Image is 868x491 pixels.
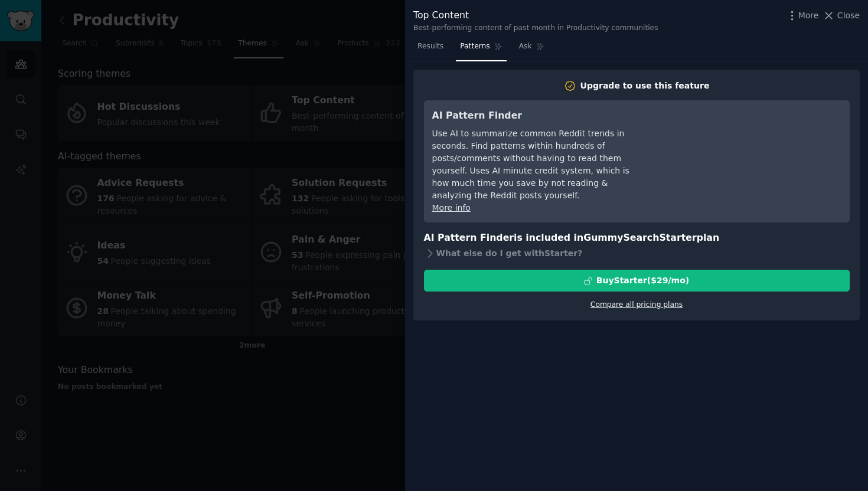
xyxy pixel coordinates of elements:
[515,37,549,61] a: Ask
[798,9,819,22] span: More
[413,23,658,34] div: Best-performing content of past month in Productivity communities
[596,274,689,287] div: Buy Starter ($ 29 /mo )
[424,245,850,261] div: What else do I get with Starter ?
[413,37,448,61] a: Results
[417,41,443,52] span: Results
[580,80,710,92] div: Upgrade to use this feature
[837,9,860,22] span: Close
[432,109,648,123] h3: AI Pattern Finder
[664,109,841,197] iframe: YouTube video player
[583,232,696,243] span: GummySearch Starter
[432,203,471,212] a: More info
[413,8,658,23] div: Top Content
[432,127,648,202] div: Use AI to summarize common Reddit trends in seconds. Find patterns within hundreds of posts/comme...
[590,300,683,309] a: Compare all pricing plans
[519,41,532,52] span: Ask
[460,41,490,52] span: Patterns
[456,37,506,61] a: Patterns
[424,270,850,292] button: BuyStarter($29/mo)
[424,231,850,245] h3: AI Pattern Finder is included in plan
[786,9,819,22] button: More
[823,9,860,22] button: Close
